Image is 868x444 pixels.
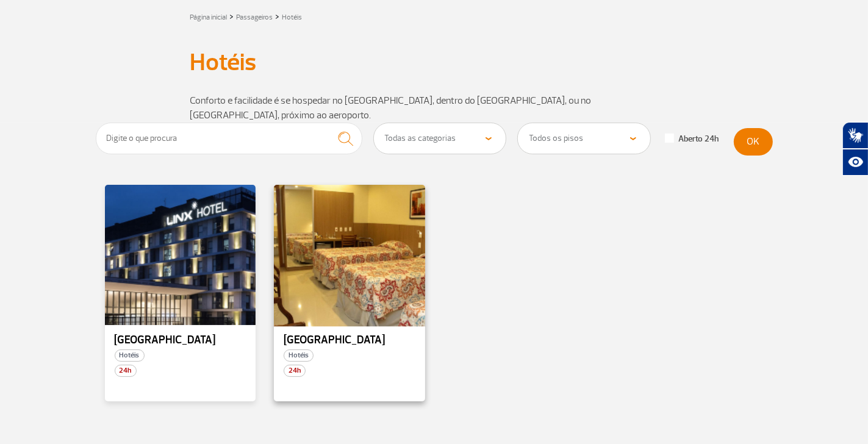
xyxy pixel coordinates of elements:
[237,13,273,22] a: Passageiros
[190,13,228,22] a: Página inicial
[665,134,719,145] label: Aberto 24h
[734,128,773,156] button: OK
[115,334,246,346] p: [GEOGRAPHIC_DATA]
[115,349,145,362] span: Hotéis
[276,9,280,23] a: >
[282,13,303,22] a: Hotéis
[842,122,868,176] div: Plugin de acessibilidade da Hand Talk.
[284,349,314,362] span: Hotéis
[190,93,678,123] p: Conforto e facilidade é se hospedar no [GEOGRAPHIC_DATA], dentro do [GEOGRAPHIC_DATA], ou no [GEO...
[284,365,306,377] span: 24h
[842,122,868,149] button: Abrir tradutor de língua de sinais.
[190,52,678,73] h1: Hotéis
[96,123,363,154] input: Digite o que procura
[842,149,868,176] button: Abrir recursos assistivos.
[284,334,415,346] p: [GEOGRAPHIC_DATA]
[230,9,234,23] a: >
[115,365,137,377] span: 24h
